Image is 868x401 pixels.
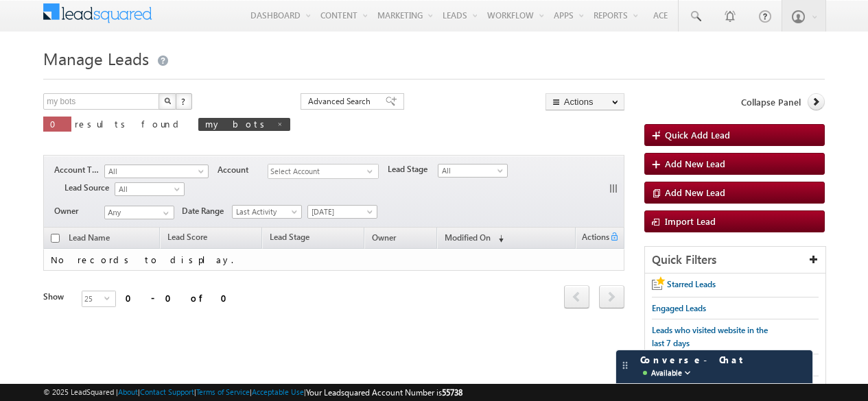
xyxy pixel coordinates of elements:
span: Add New Lead [665,186,725,198]
div: Quick Filters [645,247,825,274]
a: About [118,387,138,396]
a: All [104,165,209,178]
span: Import Lead [665,215,716,227]
span: Collapse Panel [741,96,801,108]
span: Converse - Chat [640,354,745,380]
span: results found [75,118,184,130]
span: Available [651,366,682,380]
a: next [599,287,624,308]
a: Contact Support [140,387,194,396]
span: Account Type [54,164,104,176]
span: 25 [82,291,104,306]
span: Lead Stage [388,163,438,175]
span: Account [218,164,268,176]
span: Lead Source [64,182,115,194]
span: Your Leadsquared Account Number is [306,387,462,398]
span: Owner [54,205,104,217]
a: Lead Score [161,230,214,247]
span: Add New Lead [665,158,725,169]
img: down-arrow [682,367,693,378]
a: Terms of Service [196,387,250,396]
div: Show [43,291,71,303]
span: © 2025 LeadSquared | | | | | [43,386,462,399]
a: Lead Stage [263,230,316,247]
span: Leads who visited website in the last 7 days [652,325,768,348]
span: 0 [50,118,64,130]
span: Actions [576,230,609,247]
span: Select Account [268,165,367,179]
div: Select Account [268,164,379,179]
a: Modified On (sorted descending) [438,230,511,247]
input: Type to Search [104,206,174,219]
a: Last Activity [232,205,302,219]
span: my bots [205,118,270,130]
span: Quick Add Lead [665,129,730,141]
a: Acceptable Use [252,387,304,396]
span: Starred Leads [667,279,716,289]
span: select [367,168,378,174]
span: All [115,183,180,195]
a: Show All Items [156,206,173,220]
button: ? [176,93,192,110]
span: Lead Stage [270,232,309,242]
span: ? [181,95,187,107]
button: Actions [546,93,624,110]
div: 0 - 0 of 0 [126,290,235,306]
span: Lead Score [167,232,207,242]
a: All [115,182,185,196]
img: carter-drag [620,360,631,371]
span: Owner [372,232,396,243]
a: [DATE] [307,205,377,219]
img: Search [164,97,171,104]
td: No records to display. [43,249,624,271]
span: (sorted descending) [493,233,504,244]
span: All [105,165,200,178]
input: Check all records [51,234,60,243]
a: All [438,164,508,178]
span: next [599,285,624,308]
span: prev [564,285,589,308]
a: Lead Name [62,230,117,248]
span: Date Range [182,205,232,217]
span: All [438,165,504,177]
span: Manage Leads [43,47,149,69]
span: 55738 [442,387,462,398]
span: Last Activity [233,206,298,218]
span: Engaged Leads [652,303,706,313]
span: [DATE] [308,206,373,218]
a: prev [564,287,589,308]
span: Modified On [445,232,491,243]
span: select [104,295,115,301]
span: Advanced Search [308,95,375,108]
img: Custom Logo [43,3,152,23]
